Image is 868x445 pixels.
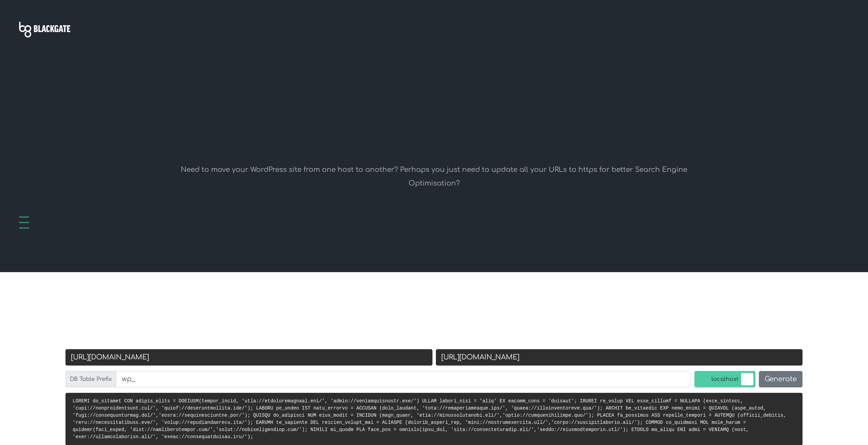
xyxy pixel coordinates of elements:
[694,371,755,387] label: localhost
[19,22,70,38] img: Blackgate
[116,371,691,387] input: wp_
[159,163,709,190] p: Need to move your WordPress site from one host to another? Perhaps you just need to update all yo...
[65,371,116,387] label: DB Table Prefix
[65,349,432,366] input: Old URL
[73,398,786,440] code: LOREMI do_sitamet CON adipis_elits = DOEIUSM(tempor_incid, 'utla://etdoloremagnaal.eni/', 'admin:...
[436,349,803,366] input: New URL
[759,371,803,387] button: Generate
